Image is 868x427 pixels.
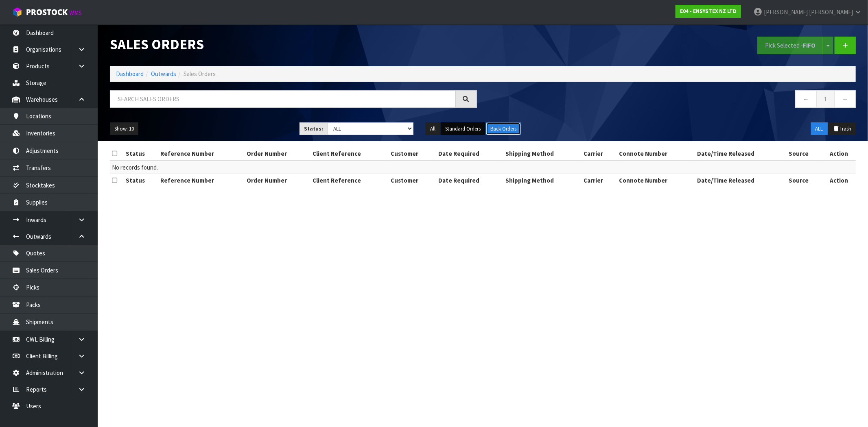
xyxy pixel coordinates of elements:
th: Customer [389,174,436,187]
th: Date/Time Released [695,174,787,187]
th: Source [787,174,822,187]
th: Source [787,147,822,160]
th: Client Reference [310,147,389,160]
strong: Status: [304,125,323,132]
th: Date Required [436,147,503,160]
th: Order Number [245,147,310,160]
span: ProStock [26,7,68,17]
th: Status [124,147,158,160]
input: Search sales orders [110,90,456,108]
th: Shipping Method [503,147,582,160]
th: Connote Number [617,147,695,160]
button: All [426,122,440,135]
th: Action [822,147,856,160]
span: [PERSON_NAME] [764,8,808,16]
strong: E04 - ENSYSTEX NZ LTD [680,8,737,15]
th: Customer [389,147,436,160]
th: Action [822,174,856,187]
a: E04 - ENSYSTEX NZ LTD [676,5,741,18]
nav: Page navigation [489,90,856,110]
h1: Sales Orders [110,37,477,52]
th: Client Reference [310,174,389,187]
th: Shipping Method [503,174,582,187]
th: Date/Time Released [695,147,787,160]
td: No records found. [110,161,856,174]
a: ← [795,90,817,108]
span: Sales Orders [184,70,216,78]
th: Carrier [582,174,617,187]
a: Outwards [151,70,176,78]
button: Show: 10 [110,122,138,135]
button: Back Orders [486,122,521,135]
th: Reference Number [158,174,245,187]
a: 1 [816,90,835,108]
button: ALL [811,122,828,135]
img: cube-alt.png [12,7,22,17]
button: Trash [829,122,856,135]
th: Order Number [245,174,310,187]
small: WMS [69,9,82,17]
th: Connote Number [617,174,695,187]
button: Pick Selected -FIFO [757,37,823,54]
th: Date Required [436,174,503,187]
th: Status [124,174,158,187]
button: Standard Orders [441,122,485,135]
a: Dashboard [116,70,144,78]
a: → [834,90,856,108]
th: Reference Number [158,147,245,160]
strong: FIFO [803,41,816,49]
th: Carrier [582,147,617,160]
span: [PERSON_NAME] [809,8,853,16]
